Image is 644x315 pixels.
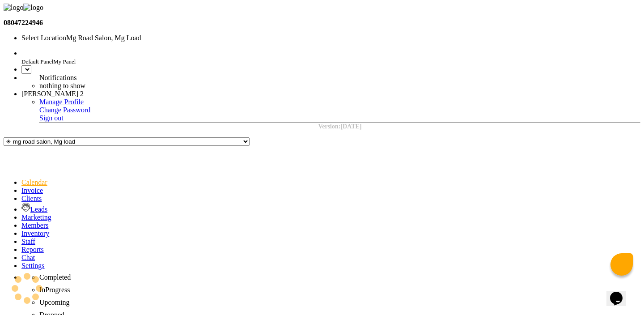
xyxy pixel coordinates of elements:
[21,238,35,245] a: Staff
[39,106,90,114] a: Change Password
[39,114,64,122] a: Sign out
[21,213,51,221] a: Marketing
[21,179,47,186] a: Calendar
[21,205,47,213] a: Leads
[4,4,23,12] img: logo
[23,4,43,12] img: logo
[21,187,43,194] a: Invoice
[39,298,70,306] span: Upcoming
[21,221,48,229] a: Members
[21,90,84,98] span: [PERSON_NAME] 2
[39,98,84,106] a: Manage Profile
[39,273,71,281] span: Completed
[21,262,45,269] a: Settings
[39,286,70,294] span: InProgress
[21,254,35,261] a: Chat
[606,279,635,306] iframe: chat widget
[30,205,47,213] span: Leads
[21,195,42,202] a: Clients
[21,230,49,237] a: Inventory
[53,58,76,65] span: My Panel
[39,82,263,90] li: nothing to show
[21,246,44,253] a: Reports
[39,74,263,82] div: Notifications
[4,19,43,26] b: 08047224946
[39,123,640,130] div: Version:[DATE]
[21,58,53,65] span: Default Panel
